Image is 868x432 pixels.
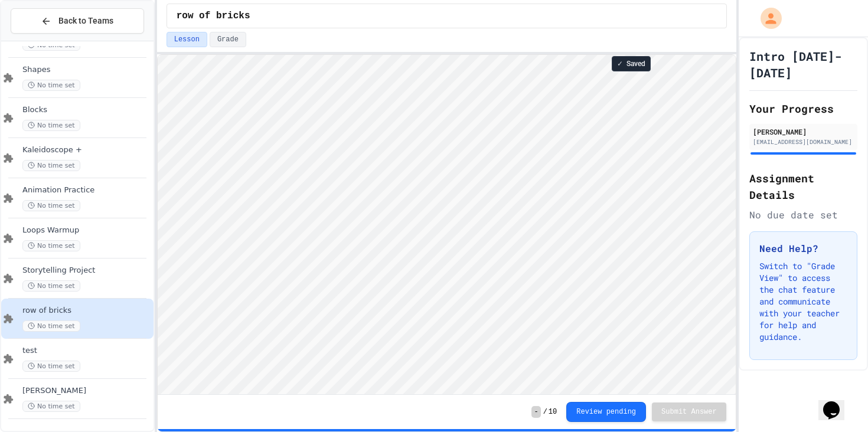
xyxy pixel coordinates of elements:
span: Loops Warmup [22,225,151,235]
span: No time set [22,120,80,131]
span: Submit Answer [661,407,717,417]
span: Animation Practice [22,185,151,195]
h1: Intro [DATE]-[DATE] [749,48,857,81]
span: No time set [22,80,80,91]
span: row of bricks [22,306,151,316]
span: Back to Teams [58,15,113,27]
span: No time set [22,160,80,171]
p: Switch to "Grade View" to access the chat feature and communicate with your teacher for help and ... [759,260,847,343]
span: test [22,346,151,356]
h2: Your Progress [749,100,857,117]
span: No time set [22,200,80,211]
span: Kaleidoscope + [22,145,151,155]
iframe: chat widget [818,385,856,420]
span: Saved [626,59,645,68]
span: - [531,406,540,418]
span: Shapes [22,65,151,75]
span: / [543,407,547,417]
h2: Assignment Details [749,170,857,203]
div: [PERSON_NAME] [753,126,854,137]
div: [EMAIL_ADDRESS][DOMAIN_NAME] [753,138,854,146]
button: Submit Answer [652,402,726,421]
div: No due date set [749,208,857,222]
span: No time set [22,320,80,332]
div: My Account [748,5,785,32]
span: No time set [22,280,80,292]
span: 10 [549,407,557,417]
span: Blocks [22,105,151,115]
iframe: Snap! Programming Environment [158,55,736,394]
span: Storytelling Project [22,266,151,276]
span: No time set [22,361,80,372]
button: Review pending [566,402,646,422]
h3: Need Help? [759,241,847,256]
span: ✓ [617,59,623,68]
button: Back to Teams [11,8,144,34]
span: [PERSON_NAME] [22,386,151,396]
span: No time set [22,240,80,251]
button: Grade [210,32,246,47]
button: Lesson [167,32,207,47]
span: No time set [22,401,80,412]
span: row of bricks [177,9,250,23]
